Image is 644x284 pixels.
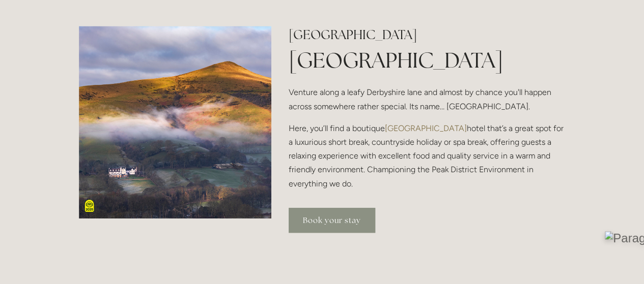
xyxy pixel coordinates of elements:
a: [GEOGRAPHIC_DATA] [385,123,467,133]
a: Book your stay [289,208,375,233]
h1: [GEOGRAPHIC_DATA] [289,45,565,75]
p: Here, you’ll find a boutique hotel that’s a great spot for a luxurious short break, countryside h... [289,121,565,191]
p: Venture along a leafy Derbyshire lane and almost by chance you'll happen across somewhere rather ... [289,85,565,113]
h2: [GEOGRAPHIC_DATA] [289,26,565,44]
